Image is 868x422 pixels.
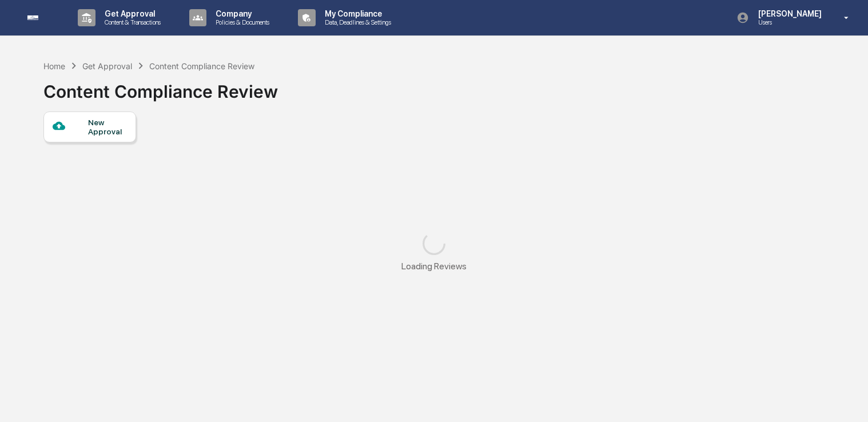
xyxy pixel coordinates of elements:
[316,9,397,18] p: My Compliance
[27,15,55,19] img: logo
[43,72,278,102] div: Content Compliance Review
[43,61,65,71] div: Home
[401,261,467,272] div: Loading Reviews
[149,61,254,71] div: Content Compliance Review
[95,18,166,26] p: Content & Transactions
[749,9,827,18] p: [PERSON_NAME]
[88,118,126,136] div: New Approval
[95,9,166,18] p: Get Approval
[316,18,397,26] p: Data, Deadlines & Settings
[206,18,275,26] p: Policies & Documents
[82,61,132,71] div: Get Approval
[206,9,275,18] p: Company
[749,18,827,26] p: Users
